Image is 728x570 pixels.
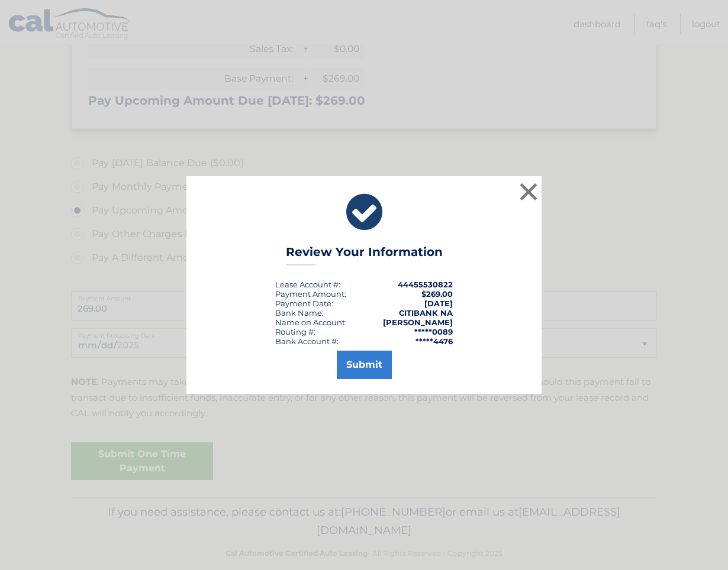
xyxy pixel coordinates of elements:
[337,351,392,379] button: Submit
[275,299,331,308] span: Payment Date
[275,299,333,308] div: :
[275,289,346,299] div: Payment Amount:
[275,327,315,336] div: Routing #:
[421,289,453,299] span: $269.00
[275,318,347,327] div: Name on Account:
[275,336,339,346] div: Bank Account #:
[286,245,443,265] h3: Review Your Information
[383,318,453,327] strong: [PERSON_NAME]
[275,280,340,289] div: Lease Account #:
[424,299,453,308] span: [DATE]
[399,308,453,318] strong: CITIBANK NA
[275,308,324,318] div: Bank Name:
[517,180,540,203] button: ×
[398,280,453,289] strong: 44455530822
